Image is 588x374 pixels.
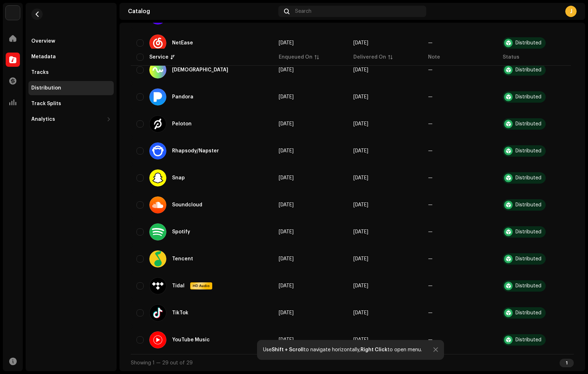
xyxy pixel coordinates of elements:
strong: Right Click [360,347,387,352]
div: Use to navigate horizontally, to open menu. [263,347,422,353]
div: Enqueued On [279,54,312,61]
span: Oct 8, 2025 [279,202,294,207]
span: Oct 8, 2025 [279,229,294,234]
re-a-table-badge: — [428,337,433,342]
img: acab2465-393a-471f-9647-fa4d43662784 [6,6,20,20]
span: Oct 8, 2025 [279,283,294,288]
span: Oct 8, 2025 [279,94,294,99]
div: Analytics [31,116,55,122]
re-m-nav-item: Overview [28,34,114,48]
re-a-table-badge: — [428,256,433,261]
re-a-table-badge: — [428,175,433,180]
span: Oct 8, 2025 [353,256,368,261]
div: Rhapsody/Napster [172,148,219,153]
re-m-nav-item: Track Splits [28,97,114,111]
re-a-table-badge: — [428,121,433,126]
div: Tracks [31,70,49,75]
span: Oct 8, 2025 [279,40,294,45]
div: Distributed [515,94,541,99]
div: Metadata [31,54,56,60]
div: Delivered On [353,54,386,61]
div: Pandora [172,94,193,99]
div: Overview [31,38,55,44]
div: TikTok [172,310,188,315]
span: Oct 8, 2025 [279,310,294,315]
div: Catalog [128,9,276,14]
span: Oct 8, 2025 [353,94,368,99]
div: Tidal [172,283,185,288]
span: Oct 8, 2025 [279,67,294,72]
strong: Shift + Scroll [272,347,304,352]
re-a-table-badge: — [428,310,433,315]
re-m-nav-item: Distribution [28,81,114,95]
div: Distribution [31,85,61,91]
span: Oct 8, 2025 [353,175,368,180]
span: Oct 8, 2025 [279,148,294,153]
span: Oct 8, 2025 [353,283,368,288]
span: Oct 8, 2025 [353,121,368,126]
div: Distributed [515,283,541,288]
div: Distributed [515,256,541,261]
div: Distributed [515,67,541,72]
span: Search [295,9,311,14]
span: Oct 8, 2025 [279,256,294,261]
div: Service [149,54,169,61]
span: Showing 1 — 29 out of 29 [131,361,193,365]
div: Distributed [515,121,541,126]
span: Oct 8, 2025 [353,337,368,342]
span: Oct 8, 2025 [353,229,368,234]
re-a-table-badge: — [428,67,433,72]
div: Distributed [515,40,541,45]
span: Oct 8, 2025 [353,148,368,153]
re-a-table-badge: — [428,202,433,207]
div: NetEase [172,40,193,45]
span: Oct 8, 2025 [353,40,368,45]
span: Oct 8, 2025 [279,175,294,180]
div: Distributed [515,310,541,315]
div: Distributed [515,148,541,153]
div: Spotify [172,229,190,234]
div: Peloton [172,121,192,126]
span: Oct 8, 2025 [353,67,368,72]
div: J [565,6,577,17]
div: Tencent [172,256,193,261]
re-m-nav-item: Metadata [28,50,114,64]
span: HD Audio [191,283,212,288]
re-a-table-badge: — [428,40,433,45]
span: Oct 8, 2025 [353,310,368,315]
div: Distributed [515,337,541,342]
div: Distributed [515,175,541,180]
div: Soundcloud [172,202,202,207]
re-a-table-badge: — [428,283,433,288]
span: Oct 8, 2025 [279,337,294,342]
span: Oct 8, 2025 [279,121,294,126]
re-a-table-badge: — [428,148,433,153]
div: Track Splits [31,101,61,107]
span: Oct 8, 2025 [353,202,368,207]
div: Distributed [515,202,541,207]
div: 1 [560,359,574,367]
div: Distributed [515,229,541,234]
re-a-table-badge: — [428,229,433,234]
re-m-nav-dropdown: Analytics [28,112,114,126]
re-m-nav-item: Tracks [28,65,114,80]
div: Snap [172,175,185,180]
div: YouTube Music [172,337,210,342]
div: Nuuday [172,67,228,72]
re-a-table-badge: — [428,94,433,99]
